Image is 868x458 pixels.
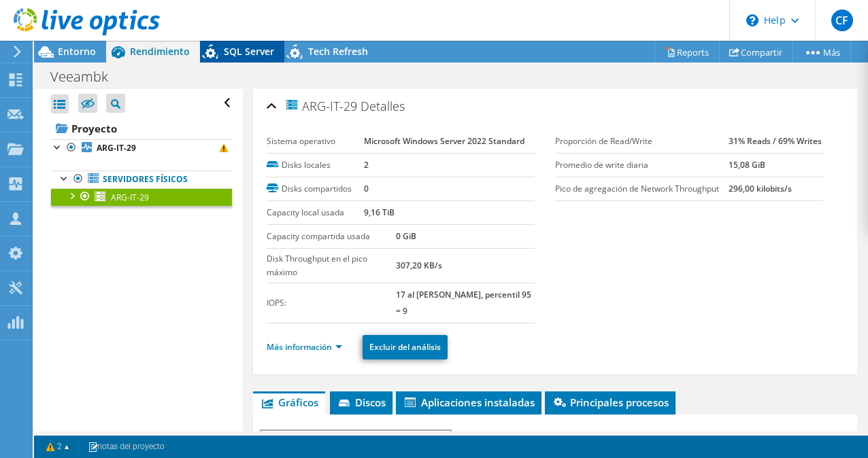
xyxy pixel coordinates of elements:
[361,98,405,114] span: Detalles
[267,230,396,243] label: Capacity compartida usada
[654,41,720,63] a: Reports
[51,118,232,139] a: Proyecto
[44,69,129,84] h1: Veeambk
[396,289,531,317] b: 17 al [PERSON_NAME], percentil 95 = 9
[364,183,369,194] b: 0
[396,230,416,242] b: 0 GiB
[58,45,96,58] span: Entorno
[37,438,79,455] a: 2
[267,182,364,196] label: Disks compartidos
[719,41,793,63] a: Compartir
[267,135,364,148] label: Sistema operativo
[746,14,758,27] svg: \n
[260,395,318,409] span: Gráficos
[396,260,442,271] b: 307,20 KB/s
[552,395,669,409] span: Principales procesos
[268,431,443,447] span: ESPS
[267,296,396,310] label: IOPS:
[555,158,729,172] label: Promedio de write diaria
[831,10,853,31] span: CF
[267,158,364,172] label: Disks locales
[130,45,190,58] span: Rendimiento
[51,188,232,206] a: ARG-IT-29
[792,41,851,63] a: Más
[555,135,729,148] label: Proporción de Read/Write
[308,45,368,58] span: Tech Refresh
[364,135,524,147] b: Microsoft Windows Server 2022 Standard
[555,182,729,196] label: Pico de agregación de Network Throughput
[51,139,232,157] a: ARG-IT-29
[363,335,448,359] a: Excluir del análisis
[364,207,395,218] b: 9,16 TiB
[729,135,822,147] b: 31% Reads / 69% Writes
[284,98,357,113] span: ARG-IT-29
[111,192,149,203] span: ARG-IT-29
[224,45,274,58] span: SQL Server
[267,252,396,279] label: Disk Throughput en el pico máximo
[51,171,232,188] a: Servidores físicos
[78,438,174,455] a: notas del proyecto
[267,341,342,353] a: Más información
[403,395,535,409] span: Aplicaciones instaladas
[364,159,369,171] b: 2
[337,395,386,409] span: Discos
[729,183,792,194] b: 296,00 kilobits/s
[97,142,136,154] b: ARG-IT-29
[729,159,765,171] b: 15,08 GiB
[267,206,364,219] label: Capacity local usada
